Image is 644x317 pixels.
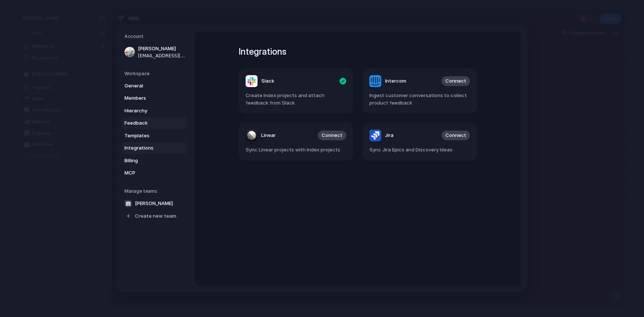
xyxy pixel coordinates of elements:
[246,92,346,106] span: Create Index projects and attach feedback from Slack
[138,45,186,52] span: [PERSON_NAME]
[122,167,187,179] a: MCP
[135,212,176,220] span: Create new team
[138,52,186,59] span: [EMAIL_ADDRESS][DOMAIN_NAME]
[122,117,187,129] a: Feedback
[445,77,466,85] span: Connect
[385,77,406,85] span: Intercom
[124,188,187,194] h5: Manage teams
[385,132,394,139] span: Jira
[261,132,276,139] span: Linear
[122,92,187,104] a: Members
[261,77,274,85] span: Slack
[122,154,187,166] a: Billing
[124,169,172,177] span: MCP
[122,129,187,141] a: Templates
[239,45,477,58] h1: Integrations
[135,199,173,207] span: [PERSON_NAME]
[124,33,187,40] h5: Account
[318,131,346,140] button: Connect
[124,70,187,77] h5: Workspace
[122,142,187,154] a: Integrations
[442,76,470,86] button: Connect
[445,132,466,139] span: Connect
[124,95,172,102] span: Members
[322,132,342,139] span: Connect
[122,210,187,222] a: Create new team
[122,197,187,209] a: 🏢[PERSON_NAME]
[122,43,187,61] a: [PERSON_NAME][EMAIL_ADDRESS][DOMAIN_NAME]
[124,157,172,164] span: Billing
[124,144,172,152] span: Integrations
[246,146,346,154] span: Sync Linear projects with Index projects
[442,131,470,140] button: Connect
[122,105,187,116] a: Hierarchy
[124,82,172,89] span: General
[369,146,470,154] span: Sync Jira Epics and Discovery Ideas
[124,107,172,114] span: Hierarchy
[124,132,172,139] span: Templates
[122,80,187,92] a: General
[369,92,470,106] span: Ingest customer conversations to collect product feedback
[124,199,132,207] div: 🏢
[124,119,172,127] span: Feedback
